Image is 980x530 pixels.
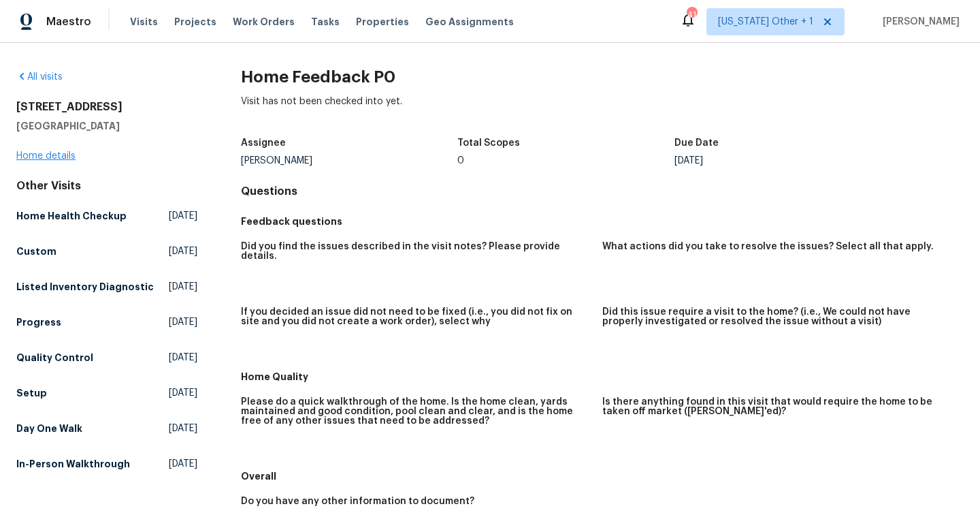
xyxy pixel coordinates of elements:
div: Visit has not been checked into yet. [241,95,964,130]
div: 0 [457,156,674,166]
span: Tasks [311,17,340,27]
span: [DATE] [169,209,197,223]
h4: Questions [241,185,964,198]
a: Setup[DATE] [16,381,197,405]
h5: If you decided an issue did not need to be fixed (i.e., you did not fix on site and you did not c... [241,307,591,326]
h5: [GEOGRAPHIC_DATA] [16,119,197,133]
h5: In-Person Walkthrough [16,457,130,471]
span: Maestro [46,15,91,29]
h5: Progress [16,315,61,329]
div: [DATE] [674,156,892,166]
h5: Due Date [674,138,719,148]
h5: Is there anything found in this visit that would require the home to be taken off market ([PERSON... [602,397,953,416]
a: Home Health Checkup[DATE] [16,204,197,228]
h2: [STREET_ADDRESS] [16,100,197,114]
h5: Total Scopes [457,138,520,148]
h5: What actions did you take to resolve the issues? Select all that apply. [602,242,934,251]
span: Geo Assignments [425,15,514,29]
a: Listed Inventory Diagnostic[DATE] [16,275,197,299]
div: [PERSON_NAME] [241,156,458,166]
a: In-Person Walkthrough[DATE] [16,452,197,476]
a: Progress[DATE] [16,310,197,334]
h5: Home Health Checkup [16,209,127,223]
a: Custom[DATE] [16,239,197,264]
span: [DATE] [169,386,197,400]
span: Properties [356,15,409,29]
h5: Listed Inventory Diagnostic [16,280,154,294]
span: [DATE] [169,422,197,435]
h2: Home Feedback P0 [241,70,964,84]
h5: Quality Control [16,351,93,364]
h5: Setup [16,386,47,400]
span: [US_STATE] Other + 1 [718,15,813,29]
span: [DATE] [169,315,197,329]
span: [DATE] [169,280,197,294]
h5: Day One Walk [16,422,82,435]
h5: Overall [241,469,964,483]
a: All visits [16,72,63,82]
h5: Did this issue require a visit to the home? (i.e., We could not have properly investigated or res... [602,307,953,326]
div: Other Visits [16,179,197,193]
span: [DATE] [169,457,197,471]
h5: Feedback questions [241,215,964,228]
span: [DATE] [169,351,197,364]
h5: Please do a quick walkthrough of the home. Is the home clean, yards maintained and good condition... [241,397,591,426]
span: Work Orders [233,15,295,29]
a: Home details [16,151,76,161]
h5: Do you have any other information to document? [241,497,474,506]
h5: Did you find the issues described in the visit notes? Please provide details. [241,242,591,261]
span: Projects [174,15,216,29]
span: [DATE] [169,245,197,258]
a: Quality Control[DATE] [16,345,197,370]
h5: Custom [16,245,56,258]
div: 41 [687,8,696,22]
span: [PERSON_NAME] [877,15,960,29]
h5: Home Quality [241,370,964,384]
h5: Assignee [241,138,286,148]
span: Visits [130,15,158,29]
a: Day One Walk[DATE] [16,416,197,441]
